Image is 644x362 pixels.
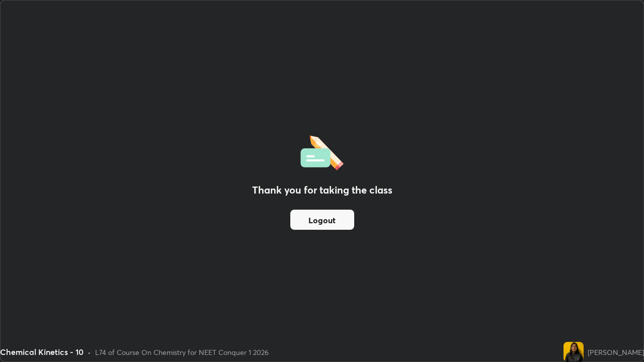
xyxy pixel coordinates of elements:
button: Logout [290,210,354,230]
div: [PERSON_NAME] [588,347,644,357]
img: offlineFeedback.1438e8b3.svg [300,132,344,170]
img: 5601c98580164add983b3da7b044abd6.jpg [563,342,584,362]
h2: Thank you for taking the class [252,183,392,198]
div: • [88,347,91,357]
div: L74 of Course On Chemistry for NEET Conquer 1 2026 [95,347,269,357]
